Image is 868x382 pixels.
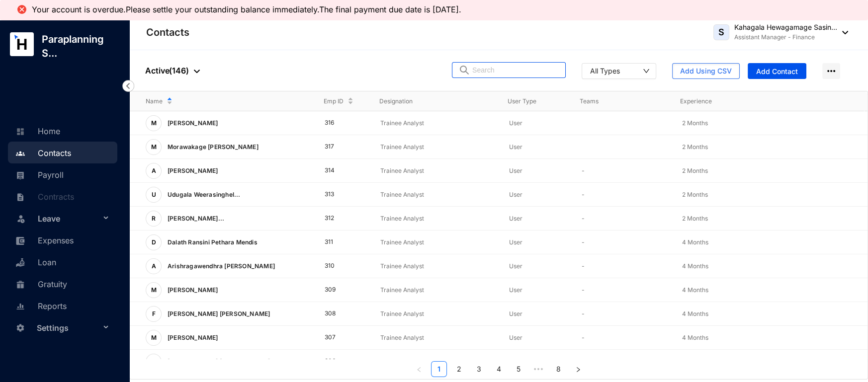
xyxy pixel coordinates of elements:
p: Trainee Analyst [380,118,493,128]
span: right [575,367,581,373]
span: Add Contact [756,67,798,76]
span: Udugala Weerasinghel... [168,191,241,198]
img: report-unselected.e6a6b4230fc7da01f883.svg [16,302,25,311]
p: - [582,166,666,176]
span: D [152,239,156,245]
p: Kahagala Hewagamage Sasin... [734,22,837,32]
td: 312 [309,207,364,230]
button: All Types [582,63,656,79]
li: 4 [491,361,507,377]
span: left [416,367,422,373]
p: Trainee Analyst [380,333,493,343]
span: Add Using CSV [680,66,732,76]
span: 4 Months [682,334,708,341]
span: ••• [530,361,546,377]
img: alert-icon-error.ae2eb8c10aa5e3dc951a89517520af3a.svg [16,3,28,15]
span: Leave [38,209,100,229]
p: Trainee Analyst [380,309,493,319]
a: 1 [432,362,446,377]
img: search.8ce656024d3affaeffe32e5b30621cb7.svg [458,65,470,75]
span: User [509,143,522,151]
span: down [643,68,650,75]
span: User [509,238,522,246]
span: 4 Months [682,262,708,270]
span: User [509,334,522,341]
td: 313 [309,183,364,207]
img: nav-icon-left.19a07721e4dec06a274f6d07517f07b7.svg [122,80,134,92]
p: [PERSON_NAME] [162,330,222,346]
img: gratuity-unselected.a8c340787eea3cf492d7.svg [16,280,25,289]
th: Experience [664,91,765,111]
span: M [151,287,157,293]
p: Dalath Ransini Pethara Mendis [162,234,261,250]
li: Next Page [570,361,586,377]
li: Loan [8,251,117,273]
span: F [152,311,156,317]
span: 4 Months [682,358,708,365]
li: Expenses [8,229,117,251]
img: dropdown-black.8e83cc76930a90b1a4fdb6d089b7bf3a.svg [194,70,200,73]
span: U [152,192,156,198]
p: - [582,237,666,247]
li: 8 [550,361,566,377]
p: Trainee Analyst [380,142,493,152]
button: right [570,361,586,377]
span: User [509,167,522,174]
span: S [718,28,724,37]
p: Contacts [146,25,189,39]
td: 314 [309,159,364,183]
a: 2 [451,362,466,377]
span: M [151,120,157,126]
p: - [582,261,666,271]
a: 8 [551,362,566,377]
button: Add Contact [748,63,806,79]
p: [PERSON_NAME] [PERSON_NAME] [162,354,274,370]
img: contract-unselected.99e2b2107c0a7dd48938.svg [16,193,25,202]
td: 307 [309,326,364,350]
td: 306 [309,350,364,374]
li: Next 5 Pages [530,361,546,377]
span: User [509,119,522,127]
li: Contacts [8,142,117,163]
span: [PERSON_NAME]... [168,215,224,222]
p: - [582,214,666,224]
a: Payroll [13,170,64,180]
span: F [152,359,156,365]
td: 311 [309,230,364,254]
span: A [152,263,156,269]
p: Trainee Analyst [380,166,493,176]
a: Reports [13,301,67,311]
li: 2 [451,361,467,377]
span: 4 Months [682,286,708,294]
p: - [582,333,666,343]
span: M [151,335,157,341]
img: expense-unselected.2edcf0507c847f3e9e96.svg [16,236,25,245]
p: [PERSON_NAME] [162,282,222,298]
td: 309 [309,278,364,302]
p: Trainee Analyst [380,261,493,271]
span: 4 Months [682,310,708,317]
span: Settings [37,318,100,338]
th: Teams [564,91,664,111]
span: A [152,168,156,174]
li: Your account is overdue.Please settle your outstanding balance immediately.The final payment due ... [32,5,466,14]
p: - [582,285,666,295]
span: 2 Months [682,143,708,151]
span: User [509,191,522,198]
a: 4 [491,362,506,377]
span: User [509,286,522,294]
button: left [411,361,427,377]
p: Trainee Analyst [380,190,493,200]
span: Name [146,96,163,106]
li: Contracts [8,185,117,207]
a: Home [13,126,60,136]
p: [PERSON_NAME] [PERSON_NAME] [162,306,274,322]
img: dropdown-black.8e83cc76930a90b1a4fdb6d089b7bf3a.svg [837,31,848,34]
th: User Type [492,91,564,111]
span: User [509,358,522,365]
span: 2 Months [682,191,708,198]
a: Contracts [13,192,74,202]
p: Trainee Analyst [380,285,493,295]
p: [PERSON_NAME] [162,163,222,179]
span: 2 Months [682,167,708,174]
